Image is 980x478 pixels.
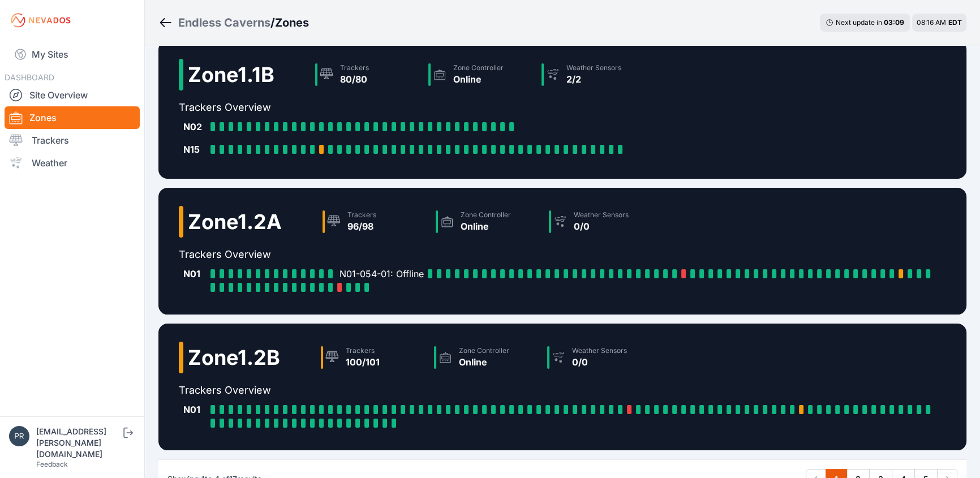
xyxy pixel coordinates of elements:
div: Zone Controller [453,63,504,72]
a: Trackers100/101 [316,342,429,373]
div: Trackers [346,346,380,355]
div: 0/0 [572,355,627,369]
div: N02 [183,120,206,134]
a: Weather Sensors2/2 [537,59,650,91]
div: 03 : 09 [884,18,904,27]
div: Zone Controller [461,210,511,219]
span: / [270,15,275,31]
div: Weather Sensors [566,63,621,72]
a: Weather Sensors0/0 [543,342,656,373]
span: 08:16 AM [917,18,946,27]
div: 0/0 [574,219,629,233]
a: Trackers [5,129,140,152]
a: My Sites [5,41,140,68]
img: przemyslaw.szewczyk@energix-group.com [9,426,29,446]
a: Endless Caverns [178,15,270,31]
div: N01 [183,267,206,281]
div: 2/2 [566,72,621,86]
a: Zones [5,106,140,129]
div: 100/101 [346,355,380,369]
img: Nevados [9,11,72,29]
div: N15 [183,143,206,156]
div: Online [453,72,504,86]
span: EDT [948,18,962,27]
h2: Zone 1.2A [188,210,282,233]
a: Site Overview [5,84,140,106]
a: N01-054-01: Offline [337,283,346,292]
span: DASHBOARD [5,72,54,82]
h2: Trackers Overview [179,100,650,115]
div: Online [459,355,509,369]
div: Trackers [340,63,369,72]
a: Feedback [36,460,68,468]
a: Trackers96/98 [318,206,431,238]
div: N01 [183,403,206,416]
h2: Zone 1.1B [188,63,274,86]
h2: Trackers Overview [179,382,946,398]
div: Weather Sensors [572,346,627,355]
div: Trackers [347,210,376,219]
div: Zone Controller [459,346,509,355]
nav: Breadcrumb [158,8,309,37]
a: Weather [5,152,140,174]
span: Next update in [836,18,882,27]
h2: Zone 1.2B [188,346,280,369]
a: Weather Sensors0/0 [544,206,657,238]
div: 96/98 [347,219,376,233]
h3: Zones [275,15,309,31]
div: 80/80 [340,72,369,86]
h2: Trackers Overview [179,247,946,262]
div: Weather Sensors [574,210,629,219]
a: Trackers80/80 [311,59,424,91]
div: [EMAIL_ADDRESS][PERSON_NAME][DOMAIN_NAME] [36,426,121,460]
div: Online [461,219,511,233]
